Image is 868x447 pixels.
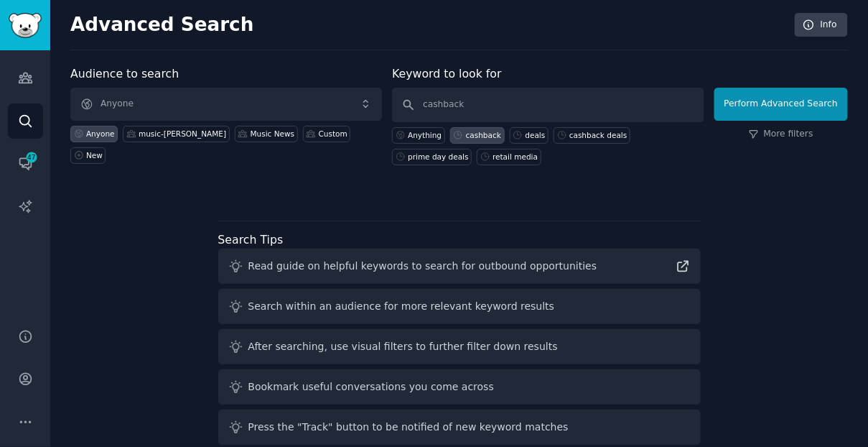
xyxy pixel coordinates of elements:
div: Press the "Track" button to be notified of new keyword matches [248,420,569,435]
div: After searching, use visual filters to further filter down results [248,339,558,354]
div: Bookmark useful conversations you come across [248,379,495,395]
div: Music News [251,129,295,139]
label: Keyword to look for [392,67,502,80]
label: Audience to search [70,67,179,80]
div: cashback deals [569,130,627,140]
h2: Advanced Search [70,14,787,37]
a: 47 [8,146,43,181]
input: Any keyword [392,88,704,122]
div: Search within an audience for more relevant keyword results [248,299,555,314]
a: More filters [749,128,813,141]
label: Search Tips [218,233,284,246]
div: New [86,150,103,160]
button: Perform Advanced Search [714,88,848,121]
div: Anything [408,130,442,140]
div: music-[PERSON_NAME] [139,129,226,139]
div: deals [526,130,546,140]
div: cashback [466,130,501,140]
span: 47 [25,152,38,162]
a: Info [795,13,848,37]
img: GummySearch logo [9,13,42,38]
a: New [70,147,106,164]
div: Custom [319,129,347,139]
div: Read guide on helpful keywords to search for outbound opportunities [248,259,597,274]
div: retail media [493,152,538,162]
button: Anyone [70,88,382,121]
div: Anyone [86,129,115,139]
div: prime day deals [408,152,469,162]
